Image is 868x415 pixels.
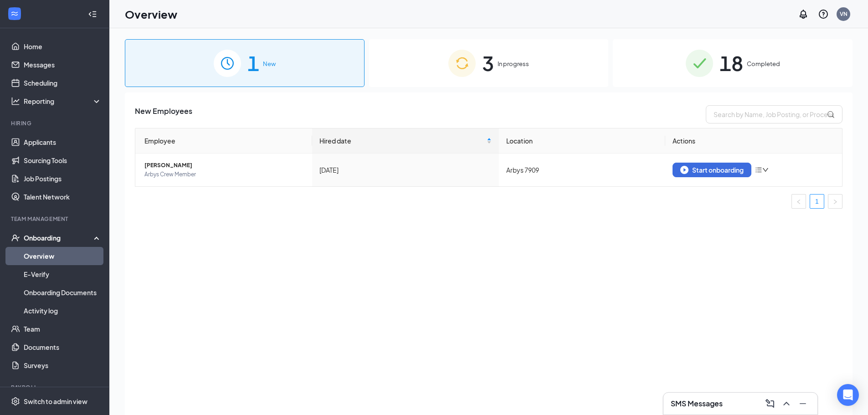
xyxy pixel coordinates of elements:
[818,9,829,20] svg: QuestionInfo
[747,59,780,68] span: Completed
[797,398,808,409] svg: Minimize
[11,384,100,391] div: Payroll
[498,59,529,68] span: In progress
[144,170,305,179] span: Arbys Crew Member
[828,194,842,209] li: Next Page
[706,105,842,123] input: Search by Name, Job Posting, or Process
[763,396,777,411] button: ComposeMessage
[24,169,102,188] a: Job Postings
[837,384,859,406] div: Open Intercom Messenger
[135,128,312,154] th: Employee
[11,397,20,406] svg: Settings
[24,133,102,151] a: Applicants
[263,59,276,68] span: New
[10,9,19,18] svg: WorkstreamLogo
[11,215,100,223] div: Team Management
[810,194,824,209] li: 1
[24,247,102,265] a: Overview
[840,10,847,18] div: VN
[673,163,751,177] button: Start onboarding
[24,265,102,283] a: E-Verify
[796,396,810,411] button: Minimize
[762,167,769,173] span: down
[11,233,20,242] svg: UserCheck
[680,166,744,174] div: Start onboarding
[24,151,102,169] a: Sourcing Tools
[755,166,762,174] span: bars
[779,396,794,411] button: ChevronUp
[135,105,192,123] span: New Employees
[125,6,177,22] h1: Overview
[24,56,102,74] a: Messages
[665,128,842,154] th: Actions
[828,194,842,209] button: right
[247,47,259,79] span: 1
[24,37,102,56] a: Home
[791,194,806,209] button: left
[810,195,824,208] a: 1
[24,188,102,206] a: Talent Network
[765,398,776,409] svg: ComposeMessage
[24,356,102,374] a: Surveys
[791,194,806,209] li: Previous Page
[24,320,102,338] a: Team
[482,47,494,79] span: 3
[796,199,801,205] span: left
[24,233,94,242] div: Onboarding
[499,154,665,186] td: Arbys 7909
[781,398,792,409] svg: ChevronUp
[319,165,492,175] div: [DATE]
[24,74,102,92] a: Scheduling
[24,97,102,106] div: Reporting
[11,119,100,127] div: Hiring
[88,10,97,19] svg: Collapse
[719,47,743,79] span: 18
[24,283,102,302] a: Onboarding Documents
[319,136,485,146] span: Hired date
[671,399,723,409] h3: SMS Messages
[499,128,665,154] th: Location
[832,199,838,205] span: right
[11,97,20,106] svg: Analysis
[798,9,809,20] svg: Notifications
[24,338,102,356] a: Documents
[144,161,305,170] span: [PERSON_NAME]
[24,302,102,320] a: Activity log
[24,397,87,406] div: Switch to admin view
